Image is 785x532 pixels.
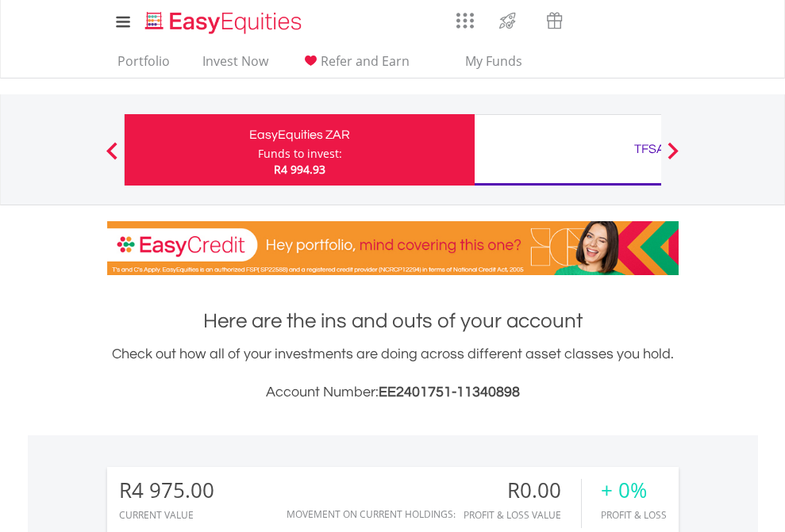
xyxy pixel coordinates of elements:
div: + 0% [601,479,667,502]
img: grid-menu-icon.svg [456,12,474,29]
div: Profit & Loss [601,510,667,520]
div: Funds to invest: [258,146,342,162]
a: FAQ's and Support [618,4,659,36]
span: My Funds [442,51,546,71]
a: My Profile [659,4,699,39]
img: EasyEquities_Logo.png [142,10,308,36]
div: EasyEquities ZAR [134,124,465,146]
a: Refer and Earn [294,53,416,78]
span: Refer and Earn [321,52,410,70]
h3: Account Number: [107,381,679,404]
img: vouchers-v2.svg [541,8,568,33]
div: Profit & Loss Value [464,510,581,520]
a: Invest Now [196,53,275,78]
div: Movement on Current Holdings: [287,509,456,519]
span: EE2401751-11340898 [379,385,520,400]
div: CURRENT VALUE [119,510,214,520]
div: R4 975.00 [119,479,214,502]
span: R4 994.93 [274,162,325,177]
a: Notifications [578,4,618,36]
button: Previous [96,150,128,166]
h1: Here are the ins and outs of your account [107,307,679,335]
a: Vouchers [531,4,578,33]
img: EasyCredit Promotion Banner [107,221,679,275]
img: thrive-v2.svg [494,8,521,33]
a: Portfolio [111,53,176,78]
button: Next [657,150,689,166]
div: R0.00 [464,479,581,502]
a: AppsGrid [446,4,484,29]
div: Check out how all of your investments are doing across different asset classes you hold. [107,343,679,404]
a: Home page [139,4,308,36]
